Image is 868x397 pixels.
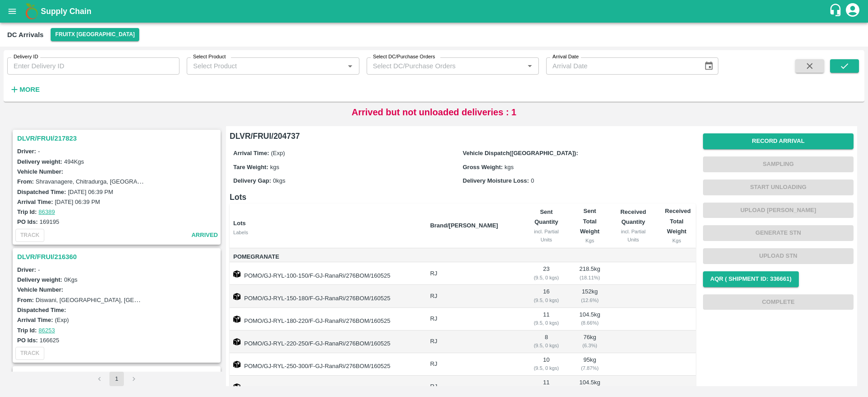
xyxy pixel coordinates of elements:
div: customer-support [829,3,844,19]
div: DC Arrivals [7,29,43,41]
label: Dispatched Time: [17,307,66,313]
td: 16 [522,285,571,307]
td: 23 [522,262,571,285]
button: Record Arrival [703,133,854,149]
div: ( 9.5, 0 kgs) [529,364,563,372]
td: RJ [423,285,522,307]
td: 76 kg [571,331,609,353]
label: Vehicle Number: [17,168,63,175]
label: Arrival Date [552,53,579,61]
input: Select DC/Purchase Orders [369,60,509,72]
td: POMO/GJ-RYL-220-250/F-GJ-RanaRi/276BOM/160525 [230,331,423,353]
input: Arrival Date [546,57,697,75]
div: account of current user [844,2,861,21]
label: Gross Weight: [463,164,503,170]
b: Brand/[PERSON_NAME] [430,222,498,229]
td: 152 kg [571,285,609,307]
td: RJ [423,308,522,331]
img: box [233,383,241,391]
label: Delivery Moisture Loss: [463,177,529,184]
div: Labels [233,228,423,236]
label: Dispatched Time: [17,189,66,195]
label: From: [17,297,34,303]
td: 95 kg [571,353,609,376]
span: Pomegranate [233,252,423,262]
label: [DATE] 06:39 PM [55,198,100,205]
a: 86389 [38,208,55,215]
div: Kgs [578,236,602,245]
label: Driver: [17,148,36,155]
div: ( 9.5, 0 kgs) [529,341,563,350]
td: 10 [522,353,571,376]
td: POMO/GJ-RYL-250-300/F-GJ-RanaRi/276BOM/160525 [230,353,423,376]
label: Trip Id: [17,208,37,215]
button: Open [344,60,356,72]
b: Supply Chain [41,7,91,16]
label: Vehicle Number: [17,286,63,293]
div: Kgs [665,236,689,245]
label: Diswani, [GEOGRAPHIC_DATA], [GEOGRAPHIC_DATA] , [GEOGRAPHIC_DATA] [36,296,251,303]
td: POMO/GJ-RYL-100-150/F-GJ-RanaRi/276BOM/160525 [230,262,423,285]
div: ( 6.3 %) [578,341,602,350]
label: Delivery ID [14,53,38,61]
label: From: [17,178,34,185]
button: AQR ( Shipment Id: 336661) [703,271,799,287]
h6: DLVR/FRUI/204737 [230,130,696,142]
a: 86253 [38,327,55,334]
button: Select DC [51,28,139,41]
strong: More [19,86,40,93]
td: RJ [423,353,522,376]
input: Select Product [189,60,341,72]
h6: Lots [230,191,696,203]
b: Received Total Weight [665,208,691,235]
label: Delivery weight: [17,276,62,283]
h3: DLVR/FRUI/209791 [17,369,219,381]
button: Choose date [700,57,717,75]
td: 11 [522,308,571,331]
label: 494 Kgs [64,158,84,165]
label: Arrival Time: [17,317,53,323]
b: Received Quantity [620,208,646,225]
button: More [7,82,42,97]
label: Delivery Gap: [233,177,271,184]
button: page 1 [109,372,124,386]
button: Open [524,60,536,72]
td: 104.5 kg [571,308,609,331]
p: Arrived but not unloaded deliveries : 1 [352,105,517,119]
div: ( 12.6 %) [578,296,602,304]
label: Arrival Time: [233,150,269,156]
img: box [233,316,241,323]
span: 0 kgs [273,177,285,184]
div: ( 7.87 %) [578,364,602,372]
label: Select DC/Purchase Orders [373,53,435,61]
label: Trip Id: [17,327,37,334]
label: Tare Weight: [233,164,269,170]
b: Sent Total Weight [580,208,599,235]
h3: DLVR/FRUI/217823 [17,132,219,144]
span: - [38,266,40,273]
span: kgs [270,164,279,170]
div: ( 18.11 %) [578,274,602,282]
a: Supply Chain [41,5,829,18]
span: arrived [191,230,218,241]
b: Sent Quantity [534,208,558,225]
span: (Exp) [271,150,285,156]
label: PO Ids: [17,218,38,225]
nav: pagination navigation [91,372,142,386]
span: - [38,148,40,155]
div: ( 9.5, 0 kgs) [529,296,563,304]
div: ( 9.5, 0 kgs) [529,274,563,282]
b: Lots [233,220,245,227]
span: 0 [531,177,534,184]
button: open drawer [2,1,23,22]
span: kgs [505,164,514,170]
div: incl. Partial Units [616,227,651,244]
h3: DLVR/FRUI/216360 [17,251,219,263]
div: incl. Partial Units [529,227,563,244]
td: 218.5 kg [571,262,609,285]
label: Driver: [17,266,36,273]
label: 166625 [40,337,59,344]
td: RJ [423,262,522,285]
label: Shravanagere, Chitradurga, [GEOGRAPHIC_DATA], [GEOGRAPHIC_DATA] [36,178,236,185]
label: Arrival Time: [17,198,53,205]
